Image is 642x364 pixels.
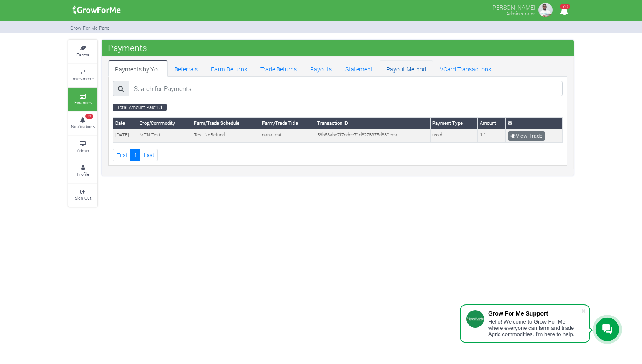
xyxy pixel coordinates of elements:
[74,99,92,105] small: Finances
[380,60,433,77] a: Payout Method
[68,159,97,182] a: Profile
[488,310,581,317] div: Grow For Me Support
[113,149,563,161] nav: Page Navigation
[488,318,581,337] div: Hello! Welcome to Grow For Me where everyone can farm and trade Agric commodities. I'm here to help.
[315,118,430,129] th: Transaction ID
[204,60,254,77] a: Farm Returns
[76,52,89,58] small: Farms
[68,184,97,207] a: Sign Out
[168,60,204,77] a: Referrals
[140,149,158,161] a: Last
[68,136,97,159] a: Admin
[260,129,315,142] td: nana test
[430,118,478,129] th: Payment Type
[85,114,93,119] span: 70
[68,88,97,111] a: Finances
[433,60,498,77] a: VCard Transactions
[68,112,97,135] a: 70 Notifications
[75,195,91,201] small: Sign Out
[108,60,168,77] a: Payments by You
[303,60,339,77] a: Payouts
[138,118,192,129] th: Crop/Commodity
[192,129,260,142] td: Test NoRefund
[478,129,506,142] td: 1.1
[68,40,97,63] a: Farms
[113,149,131,161] a: First
[71,76,94,81] small: Investments
[71,124,95,129] small: Notifications
[260,118,315,129] th: Farm/Trade Title
[254,60,303,77] a: Trade Returns
[113,118,138,129] th: Date
[430,129,478,142] td: ussd
[138,129,192,142] td: MTN Test
[537,2,554,18] img: growforme image
[506,10,535,17] small: Administrator
[130,149,140,161] a: 1
[129,81,563,96] input: Search for Payments
[77,171,89,177] small: Profile
[70,2,124,18] img: growforme image
[478,118,506,129] th: Amount
[156,104,163,110] b: 1.1
[68,64,97,87] a: Investments
[315,129,430,142] td: 59b53abe7f7ddce71d6278975d630eea
[560,4,570,9] span: 70
[113,104,167,111] small: Total Amount Paid:
[339,60,380,77] a: Statement
[556,8,572,16] a: 70
[70,25,111,31] small: Grow For Me Panel
[556,2,572,20] i: Notifications
[491,2,535,12] p: [PERSON_NAME]
[113,129,138,142] td: [DATE]
[508,131,545,141] a: View Trade
[77,147,89,153] small: Admin
[192,118,260,129] th: Farm/Trade Schedule
[106,39,149,56] span: Payments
